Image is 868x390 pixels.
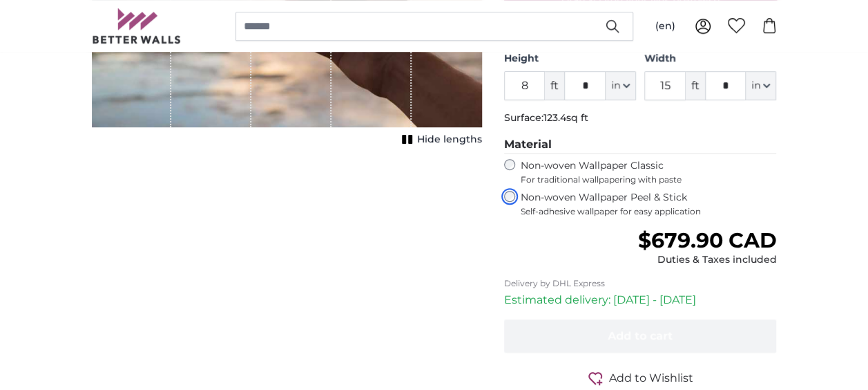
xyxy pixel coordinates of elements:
span: in [751,79,760,93]
img: Betterwalls [92,8,182,44]
span: ft [686,71,705,100]
span: Self-adhesive wallpaper for easy application [521,206,777,217]
span: 123.4sq ft [543,111,588,124]
legend: Material [504,136,777,154]
span: $679.90 CAD [637,228,776,253]
label: Height [504,52,636,66]
label: Non-woven Wallpaper Peel & Stick [521,191,777,217]
button: in [606,71,636,100]
button: in [746,71,776,100]
button: (en) [644,14,686,39]
span: Add to Wishlist [609,370,693,387]
div: Duties & Taxes included [637,253,776,267]
span: in [611,79,620,93]
span: Add to cart [608,329,673,342]
label: Non-woven Wallpaper Classic [521,159,777,185]
p: Surface: [504,111,777,125]
label: Width [644,52,776,66]
button: Hide lengths [398,130,482,149]
span: ft [545,71,564,100]
span: Hide lengths [417,133,482,147]
button: Add to cart [504,319,777,353]
p: Delivery by DHL Express [504,278,777,289]
button: Add to Wishlist [504,369,777,387]
p: Estimated delivery: [DATE] - [DATE] [504,292,777,308]
span: For traditional wallpapering with paste [521,174,777,185]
